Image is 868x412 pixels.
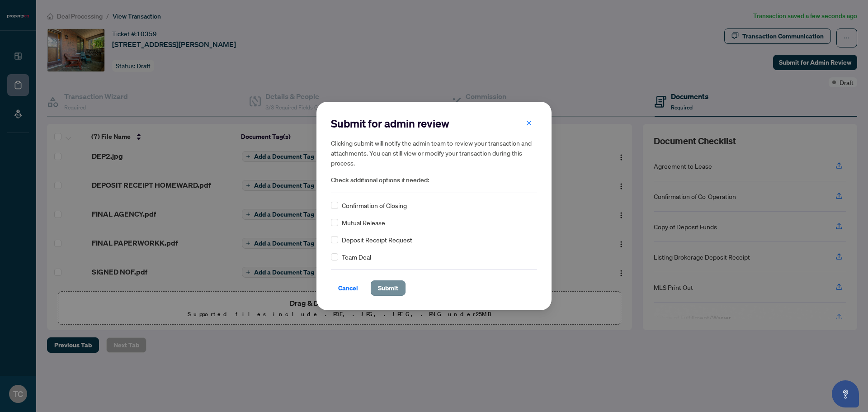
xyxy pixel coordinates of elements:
[832,380,859,407] button: Open asap
[331,138,537,168] h5: Clicking submit will notify the admin team to review your transaction and attachments. You can st...
[331,175,537,185] span: Check additional options if needed:
[338,281,358,295] span: Cancel
[526,120,532,126] span: close
[331,280,365,296] button: Cancel
[342,252,371,262] span: Team Deal
[342,235,412,245] span: Deposit Receipt Request
[378,281,398,295] span: Submit
[371,280,406,296] button: Submit
[342,218,385,227] span: Mutual Release
[331,116,537,131] h2: Submit for admin review
[342,200,407,210] span: Confirmation of Closing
